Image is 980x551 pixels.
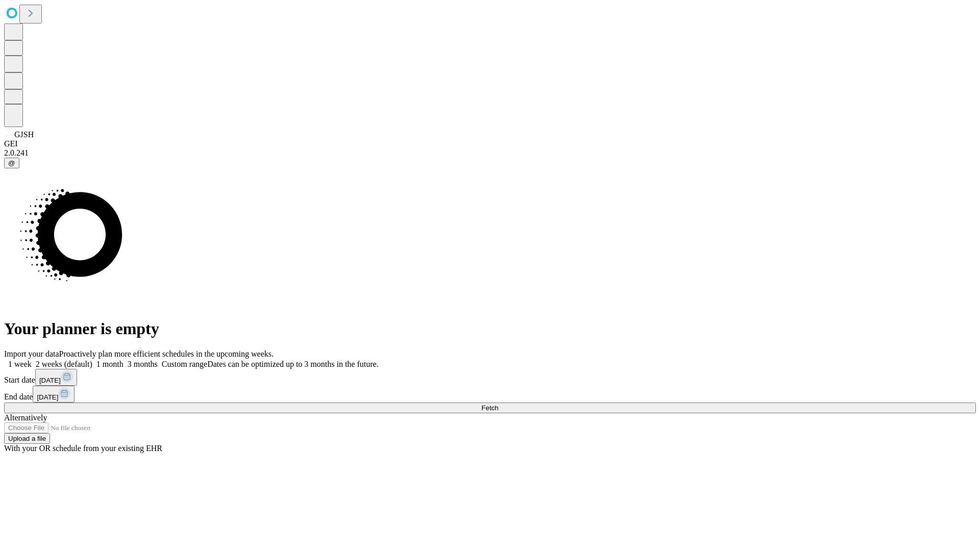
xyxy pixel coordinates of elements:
span: 1 week [8,360,32,368]
span: [DATE] [37,393,58,401]
span: Custom range [162,360,207,368]
span: With your OR schedule from your existing EHR [4,444,162,453]
span: Import your data [4,349,59,358]
div: GEI [4,139,976,148]
span: 1 month [96,360,124,368]
button: [DATE] [35,369,77,386]
span: Fetch [481,404,498,412]
div: 2.0.241 [4,148,976,158]
button: Fetch [4,403,976,413]
span: 2 weeks (default) [36,360,92,368]
button: Upload a file [4,433,50,444]
span: Dates can be optimized up to 3 months in the future. [207,360,378,368]
span: @ [8,159,15,167]
span: Alternatively [4,413,47,422]
button: [DATE] [33,386,75,403]
span: 3 months [128,360,158,368]
span: Proactively plan more efficient schedules in the upcoming weeks. [59,349,274,358]
button: @ [4,158,19,168]
h1: Your planner is empty [4,319,976,338]
div: Start date [4,369,976,386]
span: [DATE] [39,377,61,384]
div: End date [4,386,976,403]
span: GJSH [14,130,34,139]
